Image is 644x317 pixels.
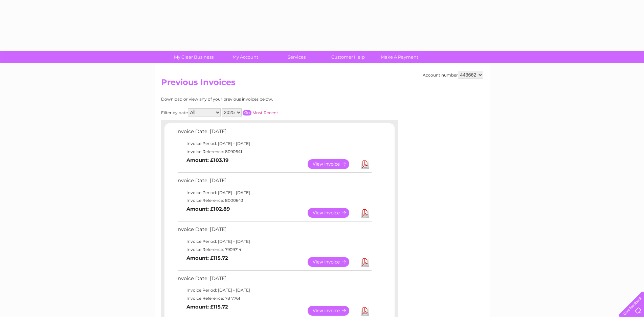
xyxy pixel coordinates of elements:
[175,127,373,140] td: Invoice Date: [DATE]
[175,140,373,148] td: Invoice Period: [DATE] - [DATE]
[186,255,228,261] b: Amount: £115.72
[372,51,427,63] a: Make A Payment
[175,196,373,205] td: Invoice Reference: 8000643
[186,157,228,163] b: Amount: £103.19
[308,306,357,316] a: View
[361,208,369,218] a: Download
[175,274,373,287] td: Invoice Date: [DATE]
[161,97,339,102] div: Download or view any of your previous invoices below.
[269,51,325,63] a: Services
[166,51,222,63] a: My Clear Business
[186,206,230,212] b: Amount: £102.89
[175,294,373,302] td: Invoice Reference: 7817761
[175,237,373,246] td: Invoice Period: [DATE] - [DATE]
[161,108,339,117] div: Filter by date
[308,159,357,169] a: View
[175,148,373,156] td: Invoice Reference: 8090641
[217,51,273,63] a: My Account
[361,257,369,267] a: Download
[361,306,369,316] a: Download
[175,176,373,189] td: Invoice Date: [DATE]
[308,257,357,267] a: View
[175,286,373,294] td: Invoice Period: [DATE] - [DATE]
[423,71,483,79] div: Account number
[308,208,357,218] a: View
[161,78,483,90] h2: Previous Invoices
[175,225,373,237] td: Invoice Date: [DATE]
[175,189,373,197] td: Invoice Period: [DATE] - [DATE]
[361,159,369,169] a: Download
[320,51,376,63] a: Customer Help
[252,110,278,115] a: Most Recent
[186,304,228,310] b: Amount: £115.72
[175,246,373,254] td: Invoice Reference: 7909714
